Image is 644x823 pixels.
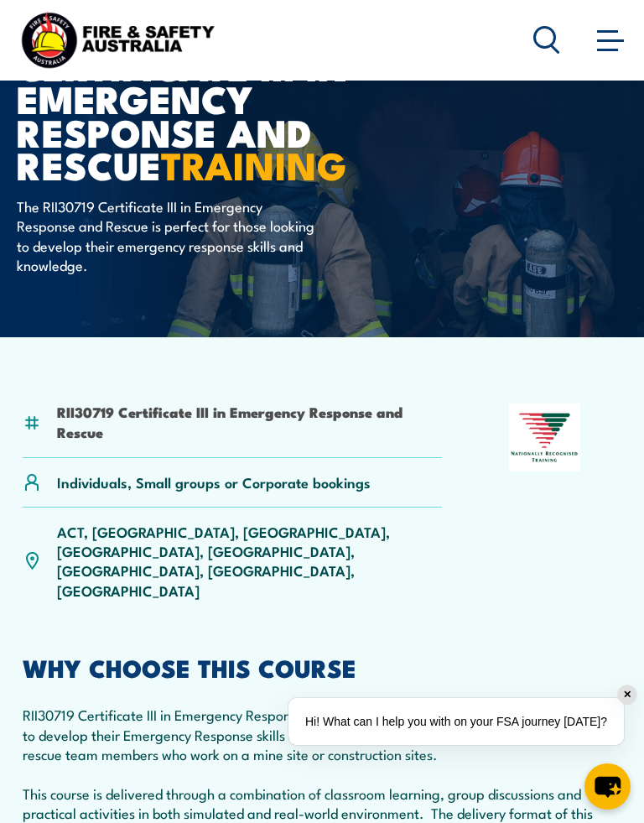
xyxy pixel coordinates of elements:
[618,685,636,704] div: ✕
[288,698,624,745] div: Hi! What can I help you with on your FSA journey [DATE]?
[509,404,581,471] img: Nationally Recognised Training logo.
[17,196,323,275] p: The RII30719 Certificate III in Emergency Response and Rescue is perfect for those looking to dev...
[57,522,442,601] p: ACT, [GEOGRAPHIC_DATA], [GEOGRAPHIC_DATA], [GEOGRAPHIC_DATA], [GEOGRAPHIC_DATA], [GEOGRAPHIC_DATA...
[584,763,631,810] button: chat-button
[57,472,371,492] p: Individuals, Small groups or Corporate bookings
[17,49,431,180] h1: Certificate III in Emergency Response and Rescue
[23,656,621,678] h2: WHY CHOOSE THIS COURSE
[161,135,347,193] strong: TRAINING
[57,402,442,441] li: RII30719 Certificate III in Emergency Response and Rescue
